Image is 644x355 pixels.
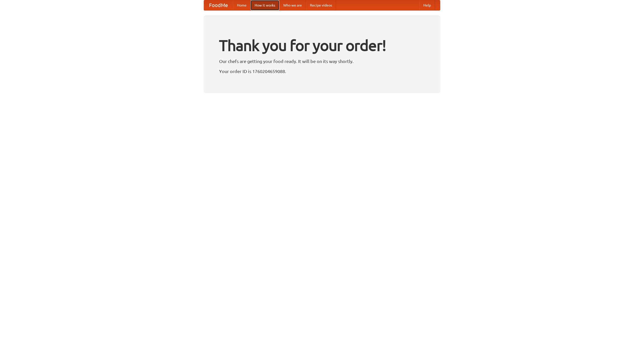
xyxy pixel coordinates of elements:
[219,67,425,75] p: Your order ID is 1760204659088.
[204,0,233,10] a: FoodMe
[219,57,425,65] p: Our chefs are getting your food ready. It will be on its way shortly.
[219,33,425,57] h1: Thank you for your order!
[419,0,435,10] a: Help
[306,0,336,10] a: Recipe videos
[279,0,306,10] a: Who we are
[233,0,251,10] a: Home
[251,0,279,10] a: How it works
